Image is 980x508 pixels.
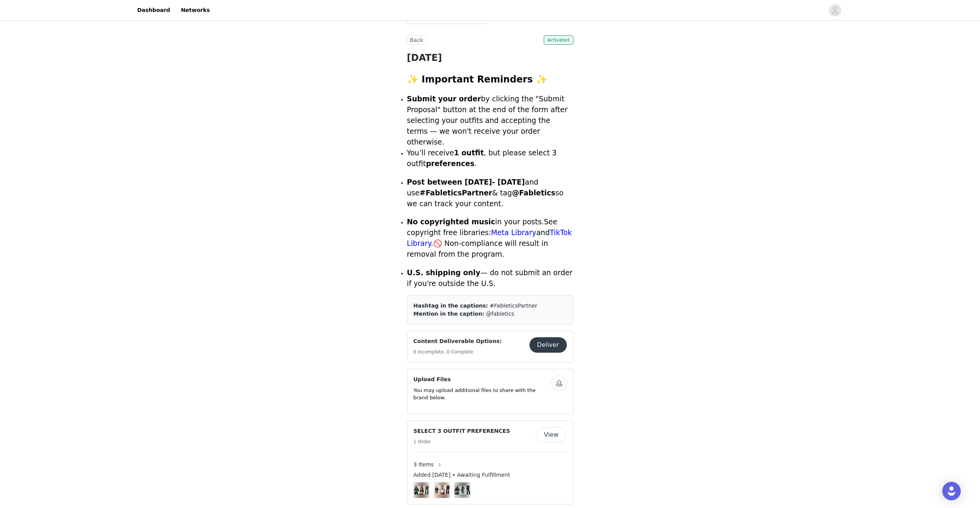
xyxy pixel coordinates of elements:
[407,178,525,186] strong: Post between [DATE]- [DATE]
[407,95,481,103] strong: Submit your order
[414,375,551,384] h4: Upload Files
[420,189,493,197] strong: #FableticsPartner
[407,218,572,247] span: See copyright free libraries: and .
[407,269,573,288] span: — do not submit an order if you're outside the U.S.
[454,149,484,157] strong: 1 outfit
[414,471,510,479] span: Added [DATE] • Awaiting Fulfillment
[414,348,502,355] h5: 0 Incomplete, 0 Complete
[491,229,536,237] a: Meta Library
[942,482,961,500] div: Open Intercom Messenger
[544,35,573,45] span: Activated
[536,427,567,442] button: View
[414,461,434,469] span: 3 Items
[407,218,544,226] span: in your posts.
[486,311,514,317] span: @fabletics
[407,51,573,65] h1: [DATE]
[831,4,839,17] div: avatar
[414,311,484,317] span: Mention in the caption:
[133,2,175,19] a: Dashboard
[490,303,538,309] span: #FableticsPartner
[407,421,573,505] div: SELECT 3 OUTFIT PREFERENCES
[407,239,548,258] span: 🚫 Non-compliance will result in removal from the program.
[414,486,429,495] img: #17 OUTFIT
[414,303,488,309] span: Hashtag in the captions:
[414,337,502,345] h4: Content Deliverable Options:
[434,485,450,495] img: #6 OUTFIT
[407,74,548,85] strong: ✨ Important Reminders ✨
[407,331,573,363] div: Content Deliverable Options:
[426,160,474,168] strong: preferences
[414,387,551,402] p: You may upload additional files to share with the brand below.
[407,149,557,168] span: You’ll receive , but please select 3 outfit .
[414,427,510,435] h4: SELECT 3 OUTFIT PREFERENCES
[407,218,495,226] strong: No copyrighted music
[176,2,214,19] a: Networks
[407,178,564,208] span: and use & tag so we can track your content.
[414,438,510,445] h5: 1 Order
[512,189,555,197] strong: @Fabletics
[407,35,426,45] button: Back
[407,95,568,146] span: by clicking the "Submit Proposal" button at the end of the form after selecting your outfits and ...
[407,269,481,277] strong: U.S. shipping only
[454,486,470,495] img: #7 OUTFIT
[529,337,567,353] button: Deliver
